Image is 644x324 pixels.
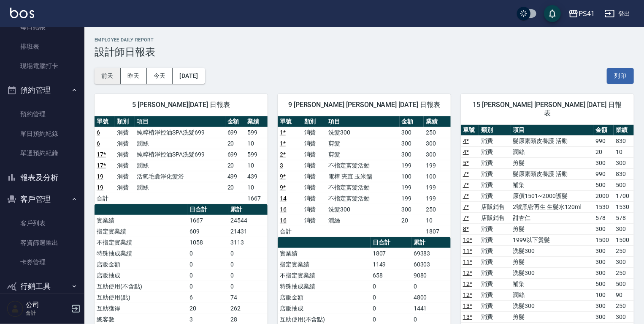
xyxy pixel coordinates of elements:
td: 21431 [228,226,268,237]
td: 0 [187,259,228,270]
td: 300 [400,127,424,138]
td: 3113 [228,237,268,248]
td: 20 [225,160,246,171]
td: 店販金額 [278,292,371,303]
td: 剪髮 [326,149,399,160]
td: 10 [424,215,451,226]
td: 0 [228,259,268,270]
td: 消費 [115,160,135,171]
td: 0 [371,303,411,314]
td: 300 [593,245,614,256]
td: 洗髮300 [511,245,594,256]
td: 300 [400,138,424,149]
td: 消費 [302,193,327,204]
td: 300 [614,256,634,267]
td: 1667 [187,215,228,226]
button: 客戶管理 [3,188,81,210]
td: 消費 [115,182,135,193]
span: 15 [PERSON_NAME] [PERSON_NAME] [DATE] 日報表 [471,101,624,118]
td: 500 [593,179,614,190]
td: 不指定實業績 [95,237,187,248]
td: 店販銷售 [479,212,511,223]
td: 0 [187,248,228,259]
td: 剪髮 [326,138,399,149]
td: 300 [614,311,634,322]
td: 互助使用(點) [95,292,187,303]
td: 不指定剪髮活動 [326,182,399,193]
td: 1807 [371,248,411,259]
td: 特殊抽成業績 [95,248,187,259]
td: 500 [614,179,634,190]
td: 消費 [479,278,511,289]
td: 250 [424,127,451,138]
table: a dense table [95,116,268,204]
td: 1530 [614,201,634,212]
th: 日合計 [371,237,411,248]
td: 74 [228,292,268,303]
td: 消費 [479,234,511,245]
td: 20 [225,138,246,149]
th: 項目 [326,116,399,127]
td: 剪髮 [511,157,594,168]
td: 10 [245,160,268,171]
td: 0 [187,281,228,292]
td: 消費 [115,171,135,182]
th: 金額 [400,116,424,127]
td: 0 [228,281,268,292]
td: 洗髮300 [511,267,594,278]
button: 登出 [601,6,634,22]
td: 262 [228,303,268,314]
td: 300 [593,256,614,267]
td: 250 [614,267,634,278]
td: 剪髮 [511,256,594,267]
a: 19 [97,184,103,191]
th: 累計 [228,204,268,215]
td: 純粹植淨控油SPA洗髮699 [135,127,225,138]
td: 100 [593,289,614,300]
th: 類別 [479,125,511,136]
td: 1807 [424,226,451,237]
td: 消費 [479,267,511,278]
td: 消費 [302,171,327,182]
a: 預約管理 [3,104,81,124]
button: 前天 [95,68,121,84]
td: 1999以下燙髮 [511,234,594,245]
td: 店販金額 [95,259,187,270]
td: 指定實業績 [278,259,371,270]
a: 現場電腦打卡 [3,56,81,76]
td: 髮原素頭皮養護-活動 [511,135,594,146]
a: 6 [97,140,100,147]
td: 830 [614,135,634,146]
td: 消費 [479,168,511,179]
td: 洗髮300 [511,300,594,311]
td: 消費 [302,160,327,171]
button: PS41 [565,5,598,22]
th: 單號 [278,116,302,127]
td: 不指定剪髮活動 [326,193,399,204]
td: 250 [614,300,634,311]
button: 今天 [147,68,173,84]
td: 9080 [411,270,451,281]
td: 199 [400,160,424,171]
th: 單號 [461,125,479,136]
td: 599 [245,127,268,138]
a: 16 [280,217,287,224]
td: 補染 [511,179,594,190]
td: 500 [614,278,634,289]
td: 20 [593,146,614,157]
td: 潤絲 [135,138,225,149]
td: 10 [614,146,634,157]
td: 消費 [302,204,327,215]
td: 消費 [115,149,135,160]
td: 90 [614,289,634,300]
td: 原價1501~2000護髮 [511,190,594,201]
td: 2號黑密再生 生髮水120ml [511,201,594,212]
th: 累計 [411,237,451,248]
td: 300 [400,204,424,215]
td: 199 [424,193,451,204]
td: 消費 [115,138,135,149]
td: 1441 [411,303,451,314]
td: 4800 [411,292,451,303]
a: 14 [280,195,287,202]
td: 消費 [302,138,327,149]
